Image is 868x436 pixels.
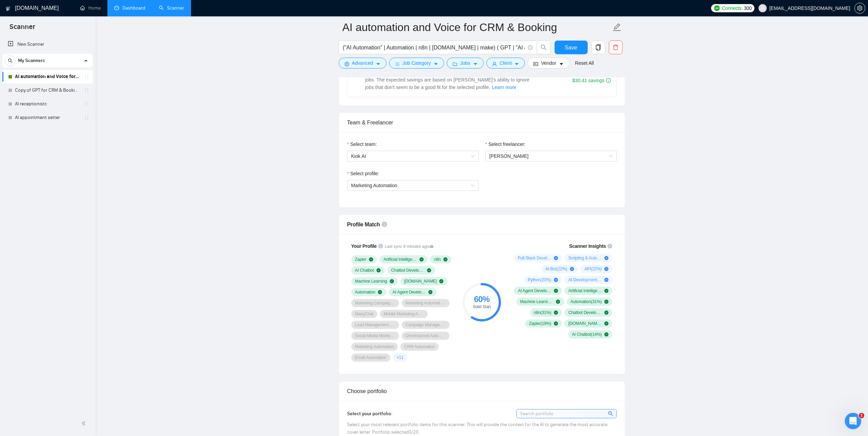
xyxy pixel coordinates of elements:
span: CRM Automation [404,344,435,349]
img: upwork-logo.png [714,5,720,11]
li: My Scanners [2,54,93,124]
span: [DOMAIN_NAME] ( 18 %) [568,321,602,326]
span: AI Development ( 14 %) [568,277,602,283]
button: userClientcaret-down [486,58,525,69]
span: double-left [81,420,88,427]
span: AI Chatbot [355,268,374,273]
span: user [760,6,765,11]
button: copy [591,41,605,54]
span: Omnichannel Automation [406,333,446,339]
span: Job Category [402,59,431,67]
span: check-circle [377,268,381,272]
span: info-circle [382,222,387,227]
span: edit [613,23,621,32]
span: search [5,58,15,63]
span: Mobile Marketing Automation [384,311,424,317]
span: holder [84,74,89,79]
span: check-circle [428,290,432,294]
span: Chatbot Development ( 19 %) [568,310,602,315]
button: idcardVendorcaret-down [528,58,569,69]
span: info-circle [378,244,383,249]
span: plus-circle [570,267,574,271]
div: Choose portfolio [347,381,617,401]
span: Save [565,43,577,52]
span: info-circle [606,78,611,83]
span: AI Agent Development ( 52 %) [518,288,551,294]
span: Machine Learning ( 35 %) [520,299,554,304]
span: AI Chatbot ( 14 %) [572,332,602,337]
span: check-circle [554,311,558,315]
span: check-circle [390,279,394,283]
span: Select profile: [350,170,379,177]
span: Marketing Automation [355,344,394,349]
span: Kiok AI [351,151,474,161]
div: 60 % [462,295,501,303]
span: check-circle [443,257,447,261]
div: Solid Start [462,305,501,309]
span: caret-down [559,61,564,66]
span: ManyChat [355,311,373,317]
span: search [608,410,614,417]
a: searchScanner [159,5,184,11]
span: Scripting & Automation ( 26 %) [568,255,602,261]
a: AI automation and Voice for CRM & Booking [15,70,80,84]
span: user [492,61,497,66]
span: caret-down [376,61,381,66]
span: 300 [744,4,751,12]
span: n8n ( 31 %) [534,310,551,315]
button: Save [555,41,588,54]
span: Python ( 20 %) [528,277,551,283]
span: bars [395,61,400,66]
span: Scanner [4,22,41,36]
label: Select team: [347,140,377,148]
span: Vendor [541,59,556,67]
span: info-circle [607,244,612,249]
label: Select freelancer: [485,140,526,148]
span: check-circle [604,300,608,304]
span: [DOMAIN_NAME] [404,279,437,284]
span: Select your most relevant portfolio items for this scanner. This will provide the context for the... [347,422,607,435]
span: Campaign Management [406,322,446,328]
span: check-circle [604,311,608,315]
span: copy [592,44,605,50]
span: Marketing Campaign Setup & Implementation [355,300,395,306]
span: check-circle [427,268,431,272]
iframe: Intercom live chat [845,413,861,429]
span: [PERSON_NAME] [489,153,529,159]
span: API ( 22 %) [584,266,602,272]
input: Search portfolio [517,409,616,418]
span: check-circle [604,321,608,326]
span: Zapier [355,257,367,262]
span: Connects: [722,4,742,12]
img: logo [6,3,11,14]
span: check-circle [420,257,424,261]
button: settingAdvancedcaret-down [339,58,386,69]
span: plus-circle [554,278,558,282]
a: Copy of GPT for CRM & Booking [15,84,80,97]
span: Automation ( 31 %) [571,299,602,304]
a: dashboardDashboard [114,5,145,11]
span: Select your portfolio: [347,411,393,417]
span: idcard [533,61,538,66]
span: holder [84,115,89,120]
span: Client [500,59,512,67]
a: New Scanner [8,37,87,51]
span: Full Stack Development ( 26 %) [518,255,551,261]
button: search [5,55,16,66]
span: AI Bot ( 22 %) [545,266,567,272]
span: Email Automation [355,355,386,360]
span: Extends Sardor AI by learning from your feedback and automatically qualifying jobs. The expected ... [365,70,531,90]
a: homeHome [80,5,101,11]
span: folder [453,61,457,66]
span: Profile Match [347,222,380,227]
span: Chatbot Development [391,268,425,273]
span: plus-circle [554,256,558,260]
span: check-circle [439,279,443,283]
span: check-circle [378,290,382,294]
span: My Scanners [18,54,45,67]
li: New Scanner [2,37,93,51]
span: Last sync 8 minutes ago [385,243,433,250]
span: info-circle [528,45,532,50]
span: delete [609,44,622,50]
span: check-circle [556,300,560,304]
